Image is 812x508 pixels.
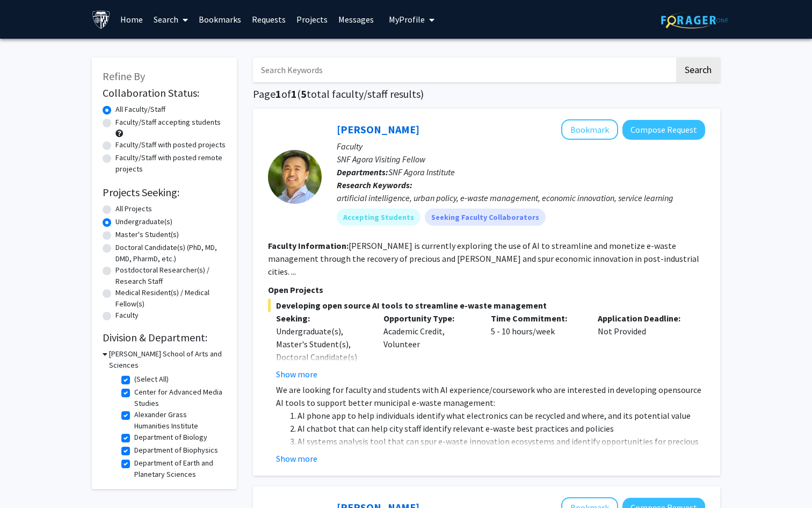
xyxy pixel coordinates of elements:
p: Open Projects [268,283,705,296]
b: Research Keywords: [337,180,412,190]
li: AI systems analysis tool that can spur e-waste innovation ecosystems and identify opportunities f... [298,435,705,461]
label: Center for Advanced Media Studies [134,387,223,409]
button: Compose Request to David Park [622,120,705,140]
b: Departments: [337,167,388,177]
span: SNF Agora Institute [388,167,455,177]
div: 5 - 10 hours/week [483,312,590,381]
div: Not Provided [590,312,697,381]
label: Department of Earth and Planetary Sciences [134,457,223,480]
h2: Division & Department: [103,331,226,344]
li: AI chatbot that can help city staff identify relevant e-waste best practices and policies [298,422,705,435]
label: Medical Resident(s) / Medical Fellow(s) [115,287,226,310]
label: Department of Biology [134,432,207,443]
label: Faculty/Staff with posted remote projects [115,152,226,175]
a: Projects [291,1,333,38]
label: Doctoral Candidate(s) (PhD, MD, DMD, PharmD, etc.) [115,242,226,264]
span: Refine By [103,69,145,83]
div: Undergraduate(s), Master's Student(s), Doctoral Candidate(s) (PhD, MD, DMD, PharmD, etc.), Postdo... [276,325,367,428]
span: 5 [301,87,307,101]
span: 1 [291,87,297,101]
label: Undergraduate(s) [115,216,172,227]
a: Messages [333,1,379,38]
p: Seeking: [276,312,367,325]
a: [PERSON_NAME] [337,123,419,136]
mat-chip: Accepting Students [337,209,421,226]
p: SNF Agora Visiting Fellow [337,153,705,166]
iframe: Chat [8,460,46,500]
a: Requests [247,1,291,38]
p: Faculty [337,140,705,153]
p: Application Deadline: [598,312,689,325]
button: Show more [276,368,317,381]
mat-chip: Seeking Faculty Collaborators [425,209,546,226]
h1: Page of ( total faculty/staff results) [253,88,720,101]
button: Add David Park to Bookmarks [561,119,618,140]
p: Opportunity Type: [383,312,475,325]
label: Faculty [115,310,139,321]
a: Search [148,1,193,38]
li: AI phone app to help individuals identify what electronics can be recycled and where, and its pot... [298,409,705,422]
h3: [PERSON_NAME] School of Arts and Sciences [109,348,226,371]
label: Alexander Grass Humanities Institute [134,409,223,432]
img: Johns Hopkins University Logo [92,10,111,29]
label: Faculty/Staff with posted projects [115,139,226,151]
p: Time Commitment: [491,312,582,325]
span: My Profile [389,14,425,25]
button: Search [676,58,720,82]
label: Postdoctoral Researcher(s) / Research Staff [115,264,226,287]
label: Department of Biophysics [134,445,218,456]
img: ForagerOne Logo [661,12,728,28]
label: (Select All) [134,374,169,385]
span: 1 [275,87,281,101]
p: We are looking for faculty and students with AI experience/coursework who are interested in devel... [276,383,705,409]
div: Academic Credit, Volunteer [375,312,483,381]
b: Faculty Information: [268,240,349,251]
a: Bookmarks [193,1,247,38]
input: Search Keywords [253,58,675,82]
button: Show more [276,452,317,465]
span: Developing open source AI tools to streamline e-waste management [268,299,705,312]
label: Master's Student(s) [115,229,179,240]
div: artificial intelligence, urban policy, e-waste management, economic innovation, service learning [337,191,705,204]
label: Faculty/Staff accepting students [115,117,221,128]
a: Home [115,1,148,38]
label: All Faculty/Staff [115,104,165,115]
h2: Projects Seeking: [103,186,226,199]
fg-read-more: [PERSON_NAME] is currently exploring the use of AI to streamline and monetize e-waste management ... [268,240,699,277]
h2: Collaboration Status: [103,87,226,99]
label: All Projects [115,203,152,214]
